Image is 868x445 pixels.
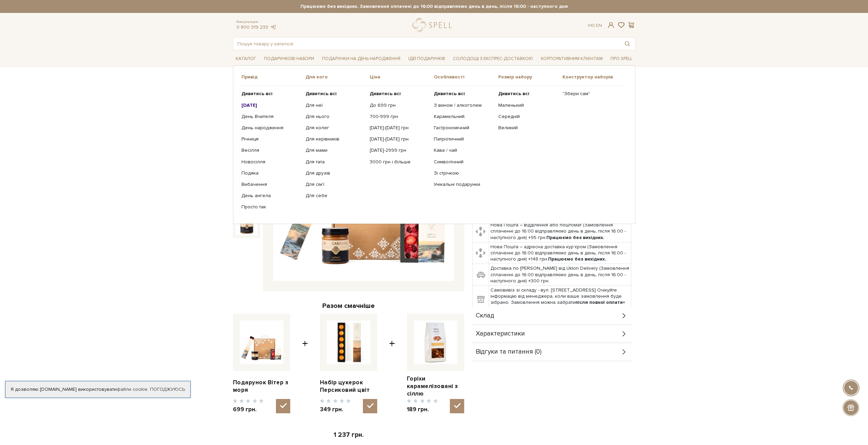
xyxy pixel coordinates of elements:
a: Просто так [241,204,300,210]
a: Зі стрічкою [434,170,493,176]
div: Разом смачніше [233,301,464,310]
a: Унікальні подарунки [434,181,493,188]
a: Подарункові набори [261,54,317,64]
span: + [302,314,308,414]
a: Для колег [306,125,365,131]
a: Вибачення [241,181,300,188]
a: Набір цукерок Персиковий цвіт [320,379,377,394]
a: "Збери сам" [562,91,621,97]
span: 189 грн. [407,406,438,413]
a: День Вчителя [241,114,300,120]
a: Корпоративним клієнтам [538,54,605,64]
td: Доставка по [PERSON_NAME] від Uklon Delivery (Замовлення сплаченні до 16:00 відправляємо день в д... [489,264,631,286]
a: З вином / алкоголем [434,102,493,108]
b: після повної оплати [575,299,623,305]
span: Конструктор наборів [562,74,627,80]
a: Символічний [434,159,493,165]
div: Ук [588,23,602,29]
a: logo [412,18,455,32]
span: Особливості [434,74,498,80]
a: En [596,23,602,28]
span: + [389,314,395,414]
b: Дивитись всі [434,91,465,97]
img: Подарунок Вітер з моря [236,213,258,235]
a: Патріотичний [434,136,493,142]
button: Пошук товару у каталозі [619,38,635,50]
td: Нова Пошта – адресна доставка кур'єром (Замовлення сплаченні до 16:00 відправляємо день в день, п... [489,242,631,264]
strong: Працюємо без вихідних. Замовлення оплачені до 16:00 відправляємо день в день, після 16:00 - насту... [233,3,635,10]
a: Для себе [306,193,365,199]
img: Подарунок Вітер з моря [240,321,283,364]
td: Самовивіз зі складу - вул. [STREET_ADDRESS] Очікуйте інформацію від менеджера, коли ваше замовлен... [489,286,631,314]
a: Гастрономічний [434,125,493,131]
b: Дивитись всі [241,91,273,97]
a: Ідеї подарунків [406,54,448,64]
span: 1 237 грн. [334,431,364,439]
a: Для мами [306,147,365,153]
a: Дивитись всі [241,91,300,97]
a: Дивитись всі [370,91,429,97]
span: Розмір набору [498,74,562,80]
a: [DATE] [241,102,300,108]
b: [DATE] [241,102,257,108]
a: Кава / чай [434,147,493,153]
b: Дивитись всі [498,91,529,97]
span: 699 грн. [233,406,264,413]
img: Набір цукерок Персиковий цвіт [327,321,370,364]
a: Річниця [241,136,300,142]
a: 3000 грн і більше [370,159,429,165]
a: Новосілля [241,159,300,165]
a: Подарунок Вітер з моря [233,379,290,394]
span: Характеристики [476,331,525,337]
a: Подарунки на День народження [319,54,403,64]
a: [DATE]-2999 грн [370,147,429,153]
a: День ангела [241,193,300,199]
a: День народження [241,125,300,131]
a: Середній [498,114,557,120]
input: Пошук товару у каталозі [233,38,619,50]
a: Каталог [233,54,259,64]
a: telegram [270,24,277,30]
span: Ціна [370,74,434,80]
span: | [593,23,594,28]
a: Для тата [306,159,365,165]
a: Подяка [241,170,300,176]
div: Я дозволяю [DOMAIN_NAME] використовувати [5,386,190,392]
b: Дивитись всі [370,91,401,97]
a: 0 800 319 233 [236,24,268,30]
div: Каталог [233,65,635,224]
a: Погоджуюсь [150,386,185,392]
td: Нова Пошта – відділення або поштомат (Замовлення сплаченні до 16:00 відправляємо день в день, піс... [489,221,631,242]
b: Працюємо без вихідних. [546,235,604,240]
a: файли cookie [117,386,148,392]
span: Консультація: [236,20,277,24]
span: Для кого [306,74,370,80]
span: Привід [241,74,306,80]
a: Горіхи карамелізовані з сіллю [407,375,464,398]
a: Для друзів [306,170,365,176]
a: Для сім'ї [306,181,365,188]
a: Великий [498,125,557,131]
b: Дивитись всі [306,91,337,97]
span: 349 грн. [320,406,351,413]
a: Дивитись всі [434,91,493,97]
b: Працюємо без вихідних. [548,256,606,262]
a: Весілля [241,147,300,153]
a: До 699 грн [370,102,429,108]
a: Карамельний [434,114,493,120]
a: Солодощі з експрес-доставкою [450,53,536,64]
a: Дивитись всі [498,91,557,97]
a: Маленький [498,102,557,108]
a: 700-999 грн [370,114,429,120]
a: Для керівників [306,136,365,142]
a: Дивитись всі [306,91,365,97]
a: [DATE]-[DATE] грн [370,125,429,131]
span: Відгуки та питання (0) [476,349,542,355]
a: [DATE]-[DATE] грн [370,136,429,142]
a: Про Spell [608,54,635,64]
a: Для нього [306,114,365,120]
span: Склад [476,313,494,319]
img: Горіхи карамелізовані з сіллю [414,321,457,364]
a: Для неї [306,102,365,108]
